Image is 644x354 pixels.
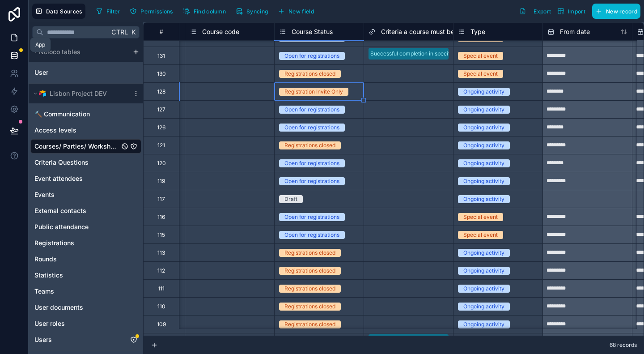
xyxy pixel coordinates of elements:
[284,249,335,257] div: Registrations closed
[463,70,498,78] div: Special event
[463,88,504,96] div: Ongoing activity
[34,174,83,183] span: Event attendees
[30,188,141,202] div: Events
[284,231,339,239] div: Open for registrations
[180,4,229,18] button: Find column
[463,267,504,275] div: Ongoing activity
[46,8,82,15] span: Data Sources
[30,268,141,282] div: Statistics
[463,231,498,239] div: Special event
[30,46,129,58] button: Noloco tables
[127,4,179,18] a: Permissions
[140,8,173,15] span: Permissions
[34,303,83,312] span: User documents
[157,70,166,77] div: 130
[34,110,90,119] span: 🔨 Communication
[34,239,74,247] span: Registrations
[34,158,119,167] a: Criteria Questions
[284,195,297,203] div: Draft
[30,107,141,121] div: 🔨 Communication
[592,4,640,19] button: New record
[284,177,339,185] div: Open for registrations
[150,28,172,35] div: #
[275,4,317,18] button: New field
[381,27,487,36] span: Criteria a course must be completed
[34,142,119,151] a: Courses/ Parties/ Workshops
[370,50,568,58] div: Successful completion in specific activity - Workshop: Safe & Thriving Women
[34,255,57,264] span: Rounds
[534,8,551,15] span: Export
[34,335,52,344] span: Users
[34,222,89,231] span: Public attendance
[284,88,343,96] div: Registration Invite Only
[157,52,165,60] div: 131
[157,196,165,203] div: 117
[560,27,590,36] span: From date
[30,65,141,80] div: User
[284,106,339,114] div: Open for registrations
[284,213,339,221] div: Open for registrations
[110,26,129,38] span: Ctrl
[34,287,119,296] a: Teams
[157,124,165,131] div: 126
[470,27,485,36] span: Type
[34,174,119,183] a: Event attendees
[30,139,141,154] div: Courses/ Parties/ Workshops
[554,4,589,19] button: Import
[284,285,335,293] div: Registrations closed
[463,159,504,167] div: Ongoing activity
[34,287,54,296] span: Teams
[30,252,141,266] div: Rounds
[157,303,165,310] div: 110
[288,8,314,15] span: New field
[463,106,504,114] div: Ongoing activity
[93,4,123,18] button: Filter
[463,285,504,293] div: Ongoing activity
[233,4,275,18] a: Syncing
[30,123,141,137] div: Access levels
[463,52,498,60] div: Special event
[39,90,46,97] img: Airtable Logo
[284,70,335,78] div: Registrations closed
[284,124,339,132] div: Open for registrations
[34,239,119,247] a: Registrations
[157,321,166,328] div: 109
[589,4,640,19] a: New record
[50,89,107,98] span: Lisbon Project DEV
[233,4,271,18] button: Syncing
[610,341,637,349] span: 68 records
[463,213,498,221] div: Special event
[34,319,65,328] span: User roles
[34,68,110,77] a: User
[30,316,141,331] div: User roles
[194,8,226,15] span: Find column
[158,285,165,292] div: 111
[30,220,141,234] div: Public attendance
[292,27,333,36] span: Course Status
[284,52,339,60] div: Open for registrations
[32,4,85,19] button: Data Sources
[39,47,80,56] span: Noloco tables
[106,8,120,15] span: Filter
[34,190,119,199] a: Events
[463,249,504,257] div: Ongoing activity
[202,27,239,36] span: Course code
[34,68,48,77] span: User
[157,106,165,113] div: 127
[463,177,504,185] div: Ongoing activity
[34,319,119,328] a: User roles
[284,303,335,311] div: Registrations closed
[34,255,119,264] a: Rounds
[606,8,637,15] span: New record
[463,320,504,328] div: Ongoing activity
[34,110,119,119] a: 🔨 Communication
[30,87,129,100] button: Airtable LogoLisbon Project DEV
[516,4,554,19] button: Export
[246,8,268,15] span: Syncing
[284,141,335,149] div: Registrations closed
[284,267,335,275] div: Registrations closed
[30,204,141,218] div: External contacts
[127,4,176,18] button: Permissions
[34,206,119,215] a: External contacts
[157,88,165,95] div: 128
